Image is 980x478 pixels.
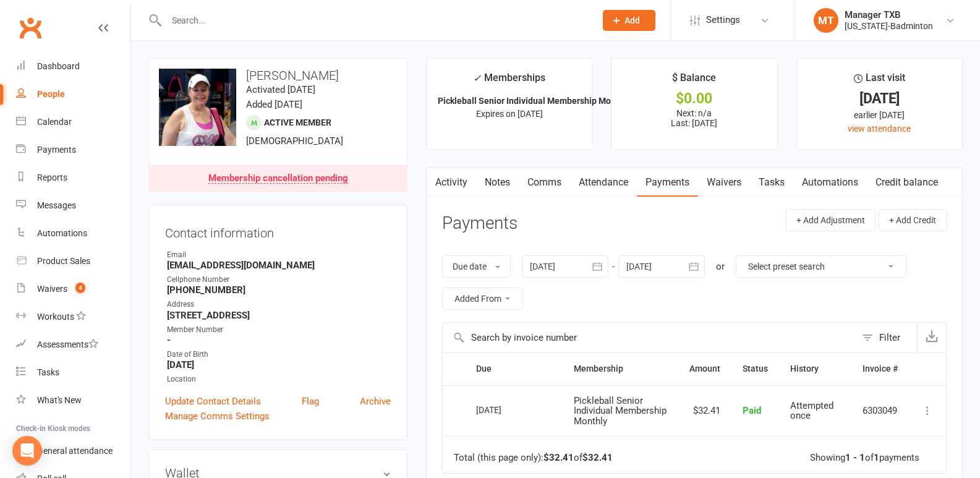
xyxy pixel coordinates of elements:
[476,400,533,419] div: [DATE]
[624,15,640,25] span: Add
[208,174,348,184] div: Membership cancellation pending
[716,259,725,274] div: or
[854,70,905,92] div: Last visit
[37,145,76,155] div: Payments
[37,446,113,456] div: General attendance
[672,70,716,92] div: $ Balance
[473,70,545,93] div: Memberships
[163,12,587,29] input: Search...
[637,168,698,197] a: Payments
[476,109,543,119] span: Expires on [DATE]
[167,274,391,286] div: Cellphone Number
[16,53,130,80] a: Dashboard
[360,394,391,409] a: Archive
[808,108,951,122] div: earlier [DATE]
[37,256,90,266] div: Product Sales
[678,353,731,385] th: Amount
[159,69,236,146] img: image1675785116.png
[16,275,130,303] a: Waivers 4
[454,453,613,463] div: Total (this page only): of
[15,12,46,43] a: Clubworx
[582,452,613,463] strong: $32.41
[793,168,867,197] a: Automations
[856,323,917,352] button: Filter
[165,409,270,424] a: Manage Comms Settings
[16,136,130,164] a: Payments
[75,283,85,293] span: 4
[16,80,130,108] a: People
[246,99,302,110] time: Added [DATE]
[879,330,900,345] div: Filter
[743,405,761,416] span: Paid
[37,228,87,238] div: Automations
[623,92,765,105] div: $0.00
[845,9,933,20] div: Manager TXB
[16,359,130,386] a: Tasks
[37,61,80,71] div: Dashboard
[16,108,130,136] a: Calendar
[246,84,315,95] time: Activated [DATE]
[808,92,951,105] div: [DATE]
[37,89,65,99] div: People
[264,117,331,127] span: Active member
[473,72,481,84] i: ✓
[790,400,833,422] span: Attempted once
[302,394,319,409] a: Flag
[167,299,391,310] div: Address
[519,168,570,197] a: Comms
[167,359,391,370] strong: [DATE]
[603,10,655,31] button: Add
[706,6,740,34] span: Settings
[37,117,72,127] div: Calendar
[167,373,391,385] div: Location
[563,353,678,385] th: Membership
[731,353,779,385] th: Status
[167,249,391,261] div: Email
[165,221,391,240] h3: Contact information
[786,209,876,231] button: + Add Adjustment
[16,437,130,465] a: General attendance kiosk mode
[779,353,851,385] th: History
[442,288,523,310] button: Added From
[37,173,67,182] div: Reports
[37,284,67,294] div: Waivers
[167,324,391,336] div: Member Number
[465,353,563,385] th: Due
[16,331,130,359] a: Assessments
[443,323,856,352] input: Search by invoice number
[879,209,947,231] button: + Add Credit
[845,20,933,32] div: [US_STATE]-Badminton
[37,312,74,322] div: Workouts
[848,124,911,134] a: view attendance
[574,395,667,427] span: Pickleball Senior Individual Membership Monthly
[476,168,519,197] a: Notes
[851,353,909,385] th: Invoice #
[543,452,574,463] strong: $32.41
[814,8,838,33] div: MT
[159,69,397,82] h3: [PERSON_NAME]
[623,108,765,128] p: Next: n/a Last: [DATE]
[167,335,391,346] strong: -
[442,255,511,278] button: Due date
[438,96,618,106] strong: Pickleball Senior Individual Membership Mo...
[246,135,343,147] span: [DEMOGRAPHIC_DATA]
[165,394,261,409] a: Update Contact Details
[37,395,82,405] div: What's New
[698,168,750,197] a: Waivers
[37,200,76,210] div: Messages
[37,339,98,349] div: Assessments
[16,220,130,247] a: Automations
[16,164,130,192] a: Reports
[442,214,518,233] h3: Payments
[845,452,865,463] strong: 1 - 1
[810,453,919,463] div: Showing of payments
[37,367,59,377] div: Tasks
[427,168,476,197] a: Activity
[167,349,391,361] div: Date of Birth
[167,284,391,296] strong: [PHONE_NUMBER]
[867,168,947,197] a: Credit balance
[16,247,130,275] a: Product Sales
[678,385,731,437] td: $32.41
[570,168,637,197] a: Attendance
[851,385,909,437] td: 6303049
